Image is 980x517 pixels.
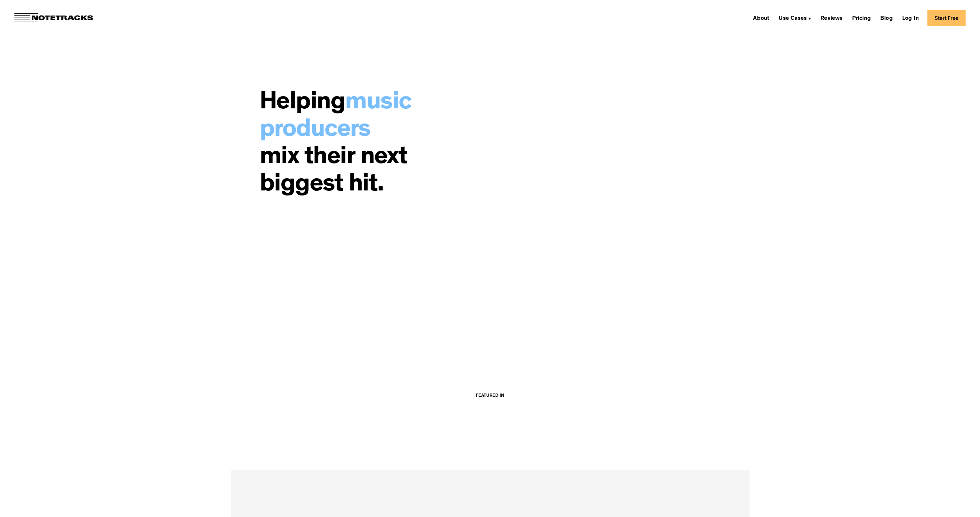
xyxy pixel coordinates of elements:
[849,12,874,24] a: Pricing
[779,16,807,22] div: Use Cases
[476,394,504,399] div: Featured IN
[750,12,772,24] a: About
[818,12,845,24] a: Reviews
[927,10,966,26] a: Start Free
[877,12,896,24] a: Blog
[260,91,411,144] span: music producers
[260,90,479,199] h2: Helping mix their next biggest hit.
[899,12,922,24] a: Log In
